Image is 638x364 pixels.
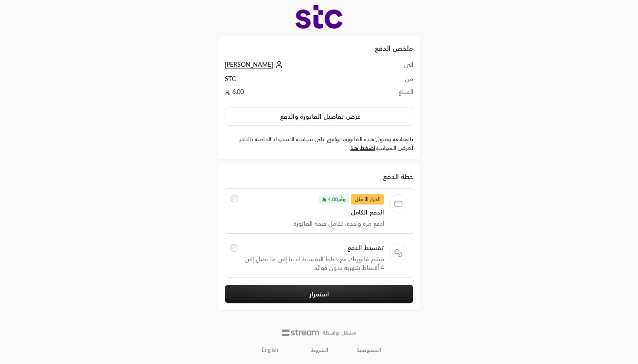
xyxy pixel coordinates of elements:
input: الخيار الأمثلوفَّر4.00 الدفع الكاملادفع مرة واحدة، لكامل قيمة الفاتورة [230,195,238,202]
a: اضغط هنا [350,144,375,151]
span: تقسيط الدفع [243,244,384,252]
td: الى [376,60,413,75]
td: من [376,75,413,88]
span: الخيار الأمثل [351,194,384,205]
span: وفَّر 4.00 [318,194,349,205]
a: English [257,343,283,357]
button: استمرار [225,285,413,303]
img: Company Logo [296,5,342,29]
span: ادفع مرة واحدة، لكامل قيمة الفاتورة [243,219,384,228]
a: [PERSON_NAME] [225,61,285,68]
div: خطة الدفع [225,171,413,182]
h2: ملخص الدفع [225,43,413,53]
td: STC [225,75,376,88]
button: عرض تفاصيل الفاتورة والدفع [225,107,413,126]
td: المبلغ [376,88,413,101]
a: الخصوصية [356,347,381,354]
span: قسّم فاتورتك مع خطط التقسيط لدينا إلى ما يصل إلى 4 أقساط شهرية بدون فوائد [243,255,384,272]
span: [PERSON_NAME] [225,61,273,68]
label: بالمتابعة وقبول هذه الفاتورة، توافق على سياسة الاسترداد الخاصة بالتاجر. لعرض السياسة . [225,135,413,152]
a: الشروط [311,347,328,354]
td: 6.00 [225,88,376,101]
p: مشغل بواسطة [322,329,356,336]
span: الدفع الكامل [243,208,384,217]
input: تقسيط الدفعقسّم فاتورتك مع خطط التقسيط لدينا إلى ما يصل إلى 4 أقساط شهرية بدون فوائد [230,244,238,252]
